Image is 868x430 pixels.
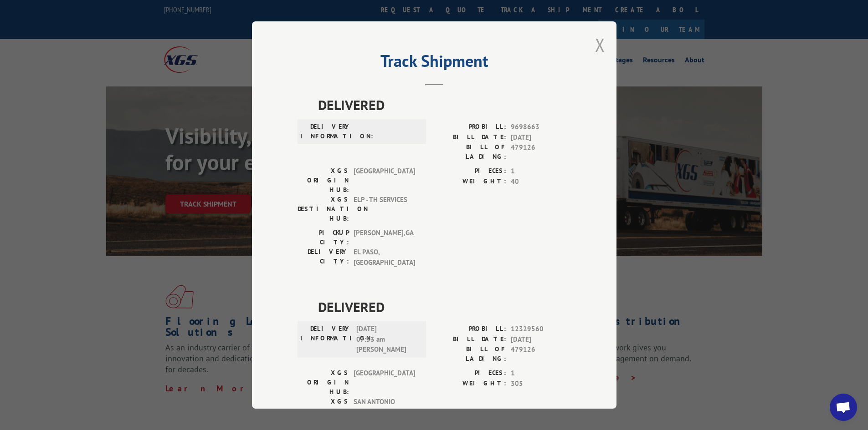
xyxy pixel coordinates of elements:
label: BILL DATE: [434,132,506,143]
span: 1 [511,368,571,379]
label: PIECES: [434,368,506,379]
span: [GEOGRAPHIC_DATA] [354,368,415,397]
label: BILL DATE: [434,334,506,345]
span: [DATE] [511,334,571,345]
span: [DATE] 07:53 am [PERSON_NAME] [356,324,418,355]
label: XGS ORIGIN HUB: [298,368,349,397]
span: [GEOGRAPHIC_DATA] [354,166,415,195]
span: DELIVERED [318,297,571,317]
span: EL PASO , [GEOGRAPHIC_DATA] [354,247,415,268]
span: 305 [511,379,571,389]
span: 9698663 [511,122,571,132]
label: WEIGHT: [434,177,506,187]
label: XGS DESTINATION HUB: [298,195,349,223]
span: [PERSON_NAME] , GA [354,228,415,247]
label: XGS ORIGIN HUB: [298,166,349,195]
span: DELIVERED [318,95,571,115]
span: 479126 [511,344,571,364]
label: BILL OF LADING: [434,344,506,364]
div: Open chat [830,394,857,421]
span: 1 [511,166,571,177]
label: PICKUP CITY: [298,228,349,247]
label: BILL OF LADING: [434,142,506,162]
label: PIECES: [434,166,506,177]
label: DELIVERY CITY: [298,247,349,268]
span: [DATE] [511,132,571,143]
label: DELIVERY INFORMATION: [300,324,352,355]
span: 479126 [511,142,571,162]
label: PROBILL: [434,324,506,334]
label: PROBILL: [434,122,506,132]
h2: Track Shipment [298,55,571,72]
label: WEIGHT: [434,379,506,389]
span: 12329560 [511,324,571,334]
span: 40 [511,177,571,187]
button: Close modal [595,33,605,57]
label: XGS DESTINATION HUB: [298,397,349,425]
span: SAN ANTONIO [354,397,415,425]
span: ELP - TH SERVICES [354,195,415,223]
label: DELIVERY INFORMATION: [300,122,352,141]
